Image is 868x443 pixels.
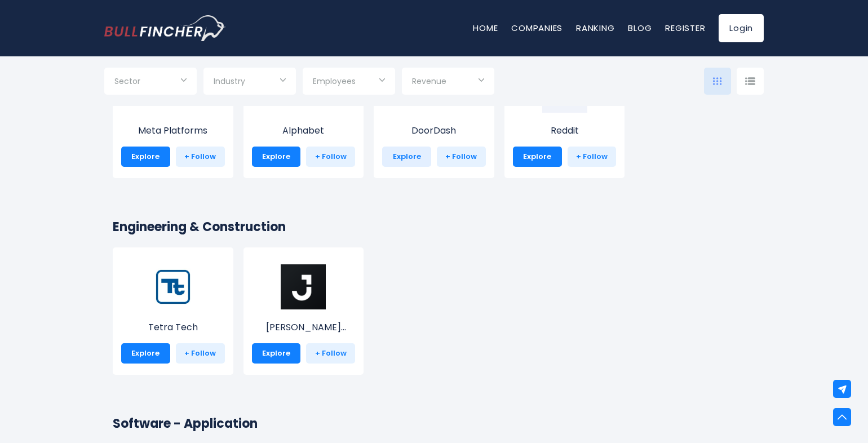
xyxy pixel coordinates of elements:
[306,343,355,364] a: + Follow
[150,264,196,309] img: TTEK.png
[281,264,326,309] img: J.png
[113,218,755,236] h2: Engineering & Construction
[412,76,446,86] span: Revenue
[719,14,764,42] a: Login
[114,76,140,86] span: Sector
[306,147,355,167] a: + Follow
[513,124,617,138] p: Reddit
[252,285,356,334] a: [PERSON_NAME] Engineering ...
[252,124,356,138] p: Alphabet
[121,321,225,334] p: Tetra Tech
[252,343,301,364] a: Explore
[114,72,187,92] input: Selection
[745,77,755,85] img: icon-comp-list-view.svg
[568,147,617,167] a: + Follow
[412,72,484,92] input: Selection
[437,147,486,167] a: + Follow
[121,285,225,334] a: Tetra Tech
[113,414,755,433] h2: Software - Application
[628,22,652,34] a: Blog
[513,147,562,167] a: Explore
[104,15,225,41] a: Go to homepage
[313,76,356,86] span: Employees
[713,77,722,85] img: icon-comp-grid.svg
[252,321,356,334] p: Jacobs Engineering Group
[382,124,486,138] p: DoorDash
[121,147,170,167] a: Explore
[214,72,286,92] input: Selection
[121,343,170,364] a: Explore
[313,72,385,92] input: Selection
[214,76,245,86] span: Industry
[121,124,225,138] p: Meta Platforms
[382,147,431,167] a: Explore
[176,343,225,364] a: + Follow
[252,147,301,167] a: Explore
[665,22,705,34] a: Register
[176,147,225,167] a: + Follow
[576,22,614,34] a: Ranking
[473,22,498,34] a: Home
[104,15,226,41] img: Bullfincher logo
[511,22,563,34] a: Companies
